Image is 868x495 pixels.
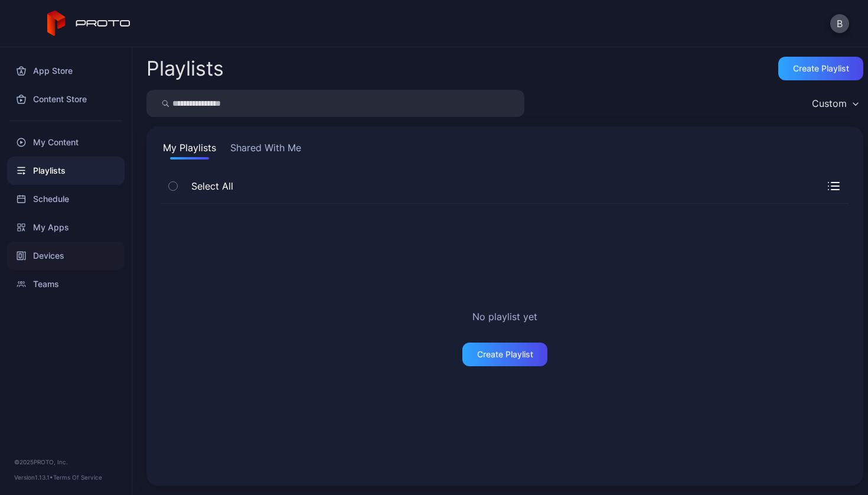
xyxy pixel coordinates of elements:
[462,343,547,366] button: Create Playlist
[472,310,537,324] h2: No playlist yet
[7,85,125,113] a: Content Store
[228,141,304,159] button: Shared With Me
[7,270,125,298] a: Teams
[14,474,53,481] span: Version 1.13.1 •
[812,97,847,109] div: Custom
[477,350,533,359] div: Create Playlist
[185,179,233,193] span: Select All
[53,474,102,481] a: Terms Of Service
[7,242,125,270] a: Devices
[7,185,125,213] a: Schedule
[778,57,863,80] button: Create Playlist
[7,128,125,157] a: My Content
[7,213,125,242] a: My Apps
[146,58,224,79] h2: Playlists
[793,64,849,73] div: Create Playlist
[161,141,218,159] button: My Playlists
[14,457,118,467] div: © 2025 PROTO, Inc.
[7,57,125,85] a: App Store
[7,157,125,185] a: Playlists
[830,14,849,33] button: B
[806,90,863,117] button: Custom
